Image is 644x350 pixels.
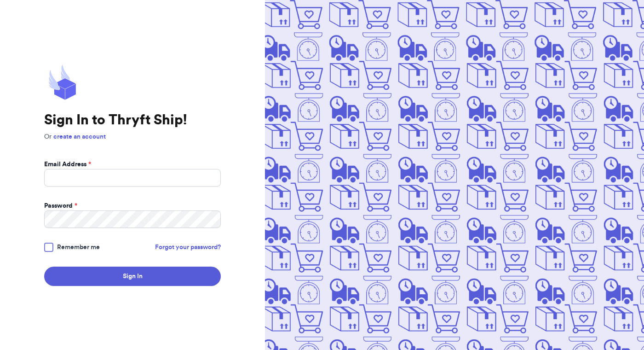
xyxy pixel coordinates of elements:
a: create an account [53,134,106,140]
a: Forgot your password? [155,243,221,252]
label: Email Address [44,160,91,169]
span: Remember me [57,243,100,252]
button: Sign In [44,267,221,286]
h1: Sign In to Thryft Ship! [44,112,221,128]
label: Password [44,201,77,210]
p: Or [44,132,221,141]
